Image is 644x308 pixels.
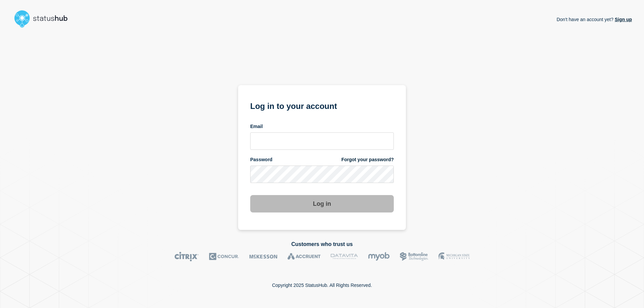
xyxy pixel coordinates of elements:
img: Citrix logo [174,252,199,261]
img: Concur logo [209,252,239,261]
a: Sign up [613,17,632,22]
a: Forgot your password? [341,157,394,163]
button: Log in [250,195,394,212]
p: Don't have an account yet? [556,11,632,27]
img: MSU logo [438,252,470,261]
img: Bottomline logo [400,252,428,261]
img: StatusHub logo [12,8,76,29]
span: Email [250,123,263,130]
img: DataVita logo [331,252,358,261]
h2: Customers who trust us [12,241,632,247]
img: McKesson logo [249,252,277,261]
span: Password [250,157,272,163]
input: email input [250,132,394,150]
img: Accruent logo [287,252,321,261]
h1: Log in to your account [250,99,394,112]
input: password input [250,166,394,183]
p: Copyright 2025 StatusHub. All Rights Reserved. [272,283,372,288]
img: myob logo [368,252,390,261]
